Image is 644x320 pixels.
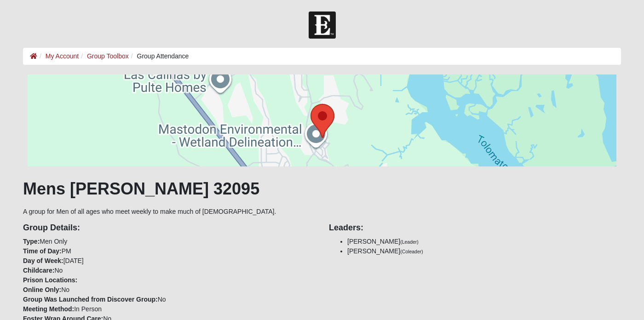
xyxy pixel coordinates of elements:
a: My Account [46,52,79,60]
strong: Childcare: [23,267,54,274]
li: Group Attendance [129,51,189,61]
strong: Type: [23,238,40,245]
h4: Leaders: [329,223,621,233]
small: (Coleader) [400,249,423,254]
strong: Group Was Launched from Discover Group: [23,296,158,303]
li: [PERSON_NAME] [347,246,621,256]
strong: Online Only: [23,286,61,293]
strong: Day of Week: [23,257,63,264]
small: (Leader) [400,239,419,245]
strong: Prison Locations: [23,276,77,284]
a: Group Toolbox [87,52,129,60]
strong: Time of Day: [23,247,62,255]
li: [PERSON_NAME] [347,237,621,246]
h1: Mens [PERSON_NAME] 32095 [23,179,621,199]
h4: Group Details: [23,223,315,233]
img: Church of Eleven22 Logo [309,11,336,39]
